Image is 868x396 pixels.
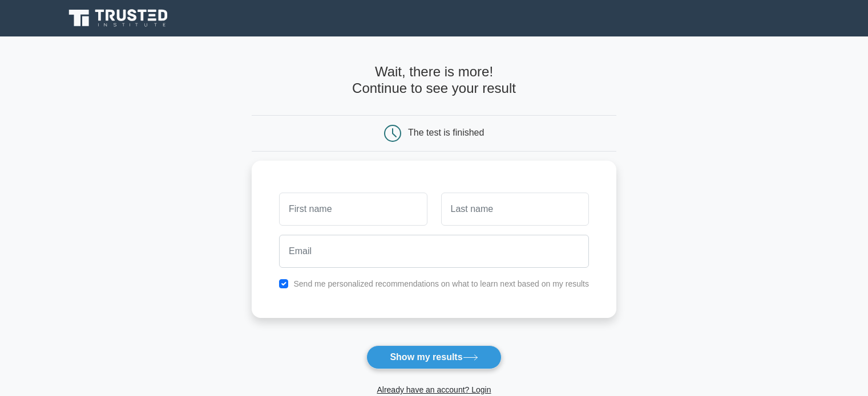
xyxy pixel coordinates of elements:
button: Show my results [366,345,501,369]
div: The test is finished [408,128,484,137]
input: Last name [441,193,589,226]
label: Send me personalized recommendations on what to learn next based on my results [293,279,589,288]
h4: Wait, there is more! Continue to see your result [252,64,616,97]
input: First name [279,193,427,226]
input: Email [279,235,589,268]
a: Already have an account? Login [377,385,491,394]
